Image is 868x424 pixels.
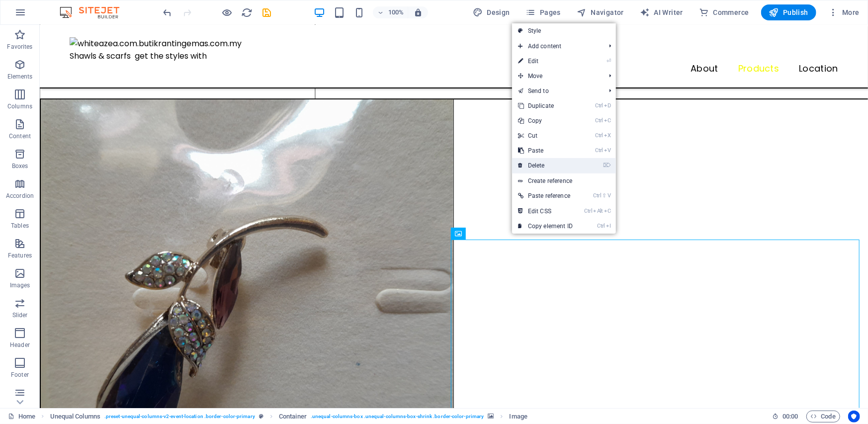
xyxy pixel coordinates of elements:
i: Alt [593,208,603,214]
i: C [604,117,611,124]
span: Click to select. Double-click to edit [50,411,100,423]
p: Slider [12,311,28,319]
p: Features [8,252,32,259]
i: ⇧ [603,192,607,199]
p: Accordion [6,192,34,200]
span: Click to select. Double-click to edit [510,411,527,423]
a: CtrlICopy element ID [512,219,579,234]
span: AI Writer [640,7,683,17]
i: Ctrl [595,102,603,109]
i: This element contains a background [488,414,494,419]
i: X [604,132,611,139]
a: CtrlCCopy [512,113,579,128]
p: Favorites [7,43,32,51]
i: Ctrl [595,117,603,124]
span: Publish [769,7,808,17]
a: Click to cancel selection. Double-click to open Pages [8,411,35,423]
button: Usercentrics [848,411,860,423]
span: More [828,7,860,17]
a: ⌦Delete [512,158,579,173]
button: save [261,6,273,18]
p: Header [10,341,30,349]
i: ⌦ [603,162,611,169]
a: Create reference [512,173,616,188]
span: Move [512,69,601,84]
button: More [824,4,864,20]
span: Click to select. Double-click to edit [279,411,307,423]
i: Ctrl [595,147,603,154]
i: Undo: Delete elements (Ctrl+Z) [162,7,174,18]
button: reload [241,6,253,18]
a: CtrlVPaste [512,143,579,158]
p: Columns [7,102,32,110]
i: Reload page [242,7,253,18]
span: : [789,413,791,420]
i: Ctrl [585,208,593,214]
i: V [608,192,611,199]
p: Tables [11,222,29,230]
span: Code [811,411,836,423]
i: Ctrl [597,223,605,229]
i: D [604,102,611,109]
a: Ctrl⇧VPaste reference [512,188,579,203]
span: Pages [526,7,561,17]
button: Code [806,411,840,423]
i: I [606,223,611,229]
p: Boxes [12,162,28,170]
p: Elements [7,73,33,81]
button: Design [469,4,514,20]
span: Add content [512,39,601,54]
button: 100% [373,6,408,18]
a: Send to [512,84,601,98]
i: Save (Ctrl+S) [261,7,273,18]
i: V [604,147,611,154]
i: Ctrl [594,192,602,199]
span: . preset-unequal-columns-v2-event-location .border-color-primary [104,411,255,423]
i: ⏎ [607,58,611,64]
button: Navigator [573,4,628,20]
button: AI Writer [636,4,687,20]
a: CtrlAltCEdit CSS [512,204,579,219]
a: ⏎Edit [512,54,579,69]
span: . unequal-columns-box .unequal-columns-box-shrink .border-color-primary [311,411,484,423]
h6: Session time [772,411,798,423]
i: This element is a customizable preset [259,414,263,419]
span: Design [473,7,510,17]
p: Images [10,281,30,289]
a: CtrlDDuplicate [512,98,579,113]
i: C [604,208,611,214]
button: Commerce [695,4,753,20]
button: undo [162,6,174,18]
span: Navigator [577,7,624,17]
a: Style [512,23,616,38]
button: Publish [761,4,816,20]
img: Editor Logo [57,6,132,18]
p: Content [9,132,31,140]
div: Design (Ctrl+Alt+Y) [469,4,514,20]
i: On resize automatically adjust zoom level to fit chosen device. [414,8,423,17]
p: Footer [11,371,29,379]
button: Pages [522,4,565,20]
span: 00 00 [782,411,798,423]
a: CtrlXCut [512,128,579,143]
h6: 100% [388,6,404,18]
nav: breadcrumb [50,411,528,423]
button: Click here to leave preview mode and continue editing [221,6,233,18]
span: Commerce [699,7,749,17]
i: Ctrl [595,132,603,139]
